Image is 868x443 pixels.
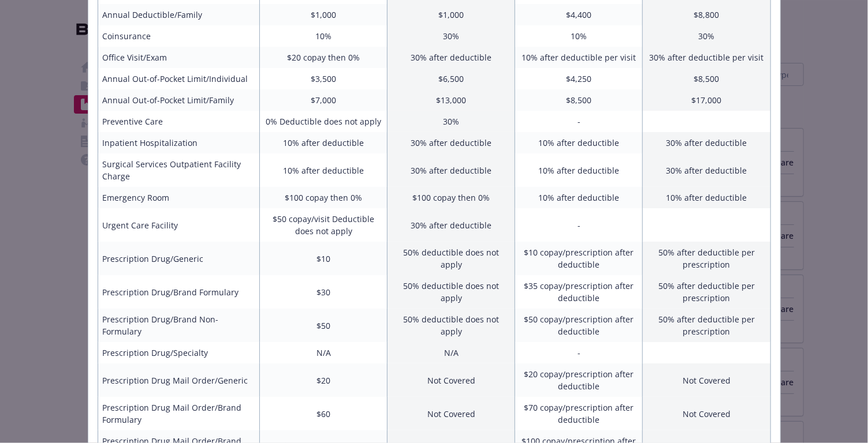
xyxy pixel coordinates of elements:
[260,208,388,242] td: $50 copay/visit Deductible does not apply
[388,363,515,397] td: Not Covered
[388,4,515,25] td: $1,000
[515,363,643,397] td: $20 copay/prescription after deductible
[515,4,643,25] td: $4,400
[643,275,770,309] td: 50% after deductible per prescription
[260,187,388,208] td: $100 copay then 0%
[515,309,643,342] td: $50 copay/prescription after deductible
[643,153,770,187] td: 30% after deductible
[98,68,260,89] td: Annual Out-of-Pocket Limit/Individual
[388,89,515,111] td: $13,000
[388,397,515,430] td: Not Covered
[515,342,643,363] td: -
[643,4,770,25] td: $8,800
[515,132,643,153] td: 10% after deductible
[388,208,515,242] td: 30% after deductible
[260,397,388,430] td: $60
[260,89,388,111] td: $7,000
[260,47,388,68] td: $20 copay then 0%
[515,89,643,111] td: $8,500
[260,309,388,342] td: $50
[98,208,260,242] td: Urgent Care Facility
[388,309,515,342] td: 50% deductible does not apply
[643,132,770,153] td: 30% after deductible
[515,111,643,132] td: -
[515,397,643,430] td: $70 copay/prescription after deductible
[260,363,388,397] td: $20
[388,153,515,187] td: 30% after deductible
[643,309,770,342] td: 50% after deductible per prescription
[98,187,260,208] td: Emergency Room
[98,242,260,275] td: Prescription Drug/Generic
[388,242,515,275] td: 50% deductible does not apply
[515,68,643,89] td: $4,250
[98,89,260,111] td: Annual Out-of-Pocket Limit/Family
[515,208,643,242] td: -
[260,153,388,187] td: 10% after deductible
[98,309,260,342] td: Prescription Drug/Brand Non-Formulary
[515,153,643,187] td: 10% after deductible
[643,89,770,111] td: $17,000
[260,68,388,89] td: $3,500
[260,132,388,153] td: 10% after deductible
[98,4,260,25] td: Annual Deductible/Family
[260,111,388,132] td: 0% Deductible does not apply
[643,47,770,68] td: 30% after deductible per visit
[388,342,515,363] td: N/A
[388,275,515,309] td: 50% deductible does not apply
[98,275,260,309] td: Prescription Drug/Brand Formulary
[388,187,515,208] td: $100 copay then 0%
[515,187,643,208] td: 10% after deductible
[98,132,260,153] td: Inpatient Hospitalization
[643,25,770,47] td: 30%
[98,342,260,363] td: Prescription Drug/Specialty
[98,363,260,397] td: Prescription Drug Mail Order/Generic
[388,111,515,132] td: 30%
[388,68,515,89] td: $6,500
[515,25,643,47] td: 10%
[260,4,388,25] td: $1,000
[98,111,260,132] td: Preventive Care
[98,47,260,68] td: Office Visit/Exam
[643,397,770,430] td: Not Covered
[388,47,515,68] td: 30% after deductible
[388,132,515,153] td: 30% after deductible
[260,25,388,47] td: 10%
[643,187,770,208] td: 10% after deductible
[515,275,643,309] td: $35 copay/prescription after deductible
[515,242,643,275] td: $10 copay/prescription after deductible
[515,47,643,68] td: 10% after deductible per visit
[98,25,260,47] td: Coinsurance
[643,68,770,89] td: $8,500
[98,153,260,187] td: Surgical Services Outpatient Facility Charge
[260,275,388,309] td: $30
[388,25,515,47] td: 30%
[98,397,260,430] td: Prescription Drug Mail Order/Brand Formulary
[260,342,388,363] td: N/A
[260,242,388,275] td: $10
[643,363,770,397] td: Not Covered
[643,242,770,275] td: 50% after deductible per prescription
